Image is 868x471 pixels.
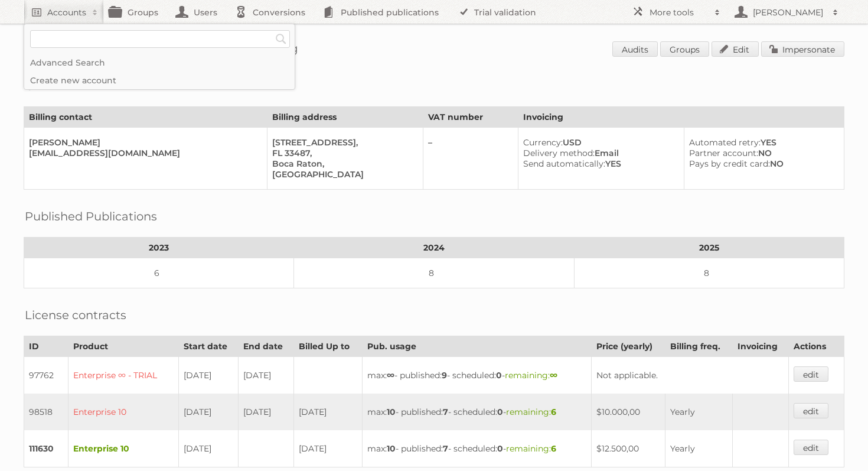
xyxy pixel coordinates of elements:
[689,148,758,158] span: Partner account:
[387,370,394,381] strong: ∞
[789,336,844,357] th: Actions
[591,357,788,394] td: Not applicable.
[25,207,157,225] h2: Published Publications
[24,430,68,467] td: 111630
[294,430,362,467] td: [DATE]
[689,137,834,148] div: YES
[574,238,844,258] th: 2025
[29,137,257,148] div: [PERSON_NAME]
[551,407,556,417] strong: 6
[689,137,761,148] span: Automated retry:
[665,336,732,357] th: Billing freq.
[443,443,448,454] strong: 7
[387,407,396,417] strong: 10
[523,158,674,169] div: YES
[506,443,556,454] span: remaining:
[423,107,518,128] th: VAT number
[612,41,658,57] a: Audits
[591,394,665,430] td: $10.000,00
[178,336,239,357] th: Start date
[750,7,827,18] h2: [PERSON_NAME]
[650,7,709,18] h2: More tools
[665,430,732,467] td: Yearly
[239,357,294,394] td: [DATE]
[294,336,362,357] th: Billed Up to
[239,394,294,430] td: [DATE]
[272,148,413,158] div: FL 33487,
[29,148,257,158] div: [EMAIL_ADDRESS][DOMAIN_NAME]
[550,370,557,381] strong: ∞
[24,258,294,288] td: 6
[178,394,239,430] td: [DATE]
[794,403,828,418] a: edit
[362,336,591,357] th: Pub. usage
[523,137,674,148] div: USD
[665,394,732,430] td: Yearly
[25,306,126,324] h2: License contracts
[24,357,68,394] td: 97762
[497,443,503,454] strong: 0
[505,370,557,381] span: remaining:
[24,41,844,59] h1: Account 84044: Capitol Lighting/1800Lighting
[68,394,178,430] td: Enterprise 10
[523,148,674,158] div: Email
[239,336,294,357] th: End date
[68,336,178,357] th: Product
[689,148,834,158] div: NO
[362,394,591,430] td: max: - published: - scheduled: -
[24,54,295,72] a: Advanced Search
[523,158,605,169] span: Send automatically:
[732,336,788,357] th: Invoicing
[68,357,178,394] td: Enterprise ∞ - TRIAL
[294,238,575,258] th: 2024
[761,41,844,57] a: Impersonate
[423,128,518,190] td: –
[497,407,503,417] strong: 0
[712,41,759,57] a: Edit
[443,407,448,417] strong: 7
[660,41,709,57] a: Groups
[267,107,423,128] th: Billing address
[591,336,665,357] th: Price (yearly)
[362,430,591,467] td: max: - published: - scheduled: -
[523,148,595,158] span: Delivery method:
[294,258,575,288] td: 8
[551,443,556,454] strong: 6
[496,370,502,381] strong: 0
[591,430,665,467] td: $12.500,00
[178,357,239,394] td: [DATE]
[294,394,362,430] td: [DATE]
[24,238,294,258] th: 2023
[272,169,413,180] div: [GEOGRAPHIC_DATA]
[794,366,828,382] a: edit
[523,137,563,148] span: Currency:
[362,357,591,394] td: max: - published: - scheduled: -
[574,258,844,288] td: 8
[24,72,295,89] a: Create new account
[24,107,267,128] th: Billing contact
[24,336,68,357] th: ID
[518,107,844,128] th: Invoicing
[689,158,834,169] div: NO
[387,443,396,454] strong: 10
[272,158,413,169] div: Boca Raton,
[506,407,556,417] span: remaining:
[47,7,86,18] h2: Accounts
[178,430,239,467] td: [DATE]
[272,30,290,48] input: Search
[689,158,770,169] span: Pays by credit card:
[272,137,413,148] div: [STREET_ADDRESS],
[68,430,178,467] td: Enterprise 10
[24,394,68,430] td: 98518
[794,440,828,455] a: edit
[442,370,447,381] strong: 9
